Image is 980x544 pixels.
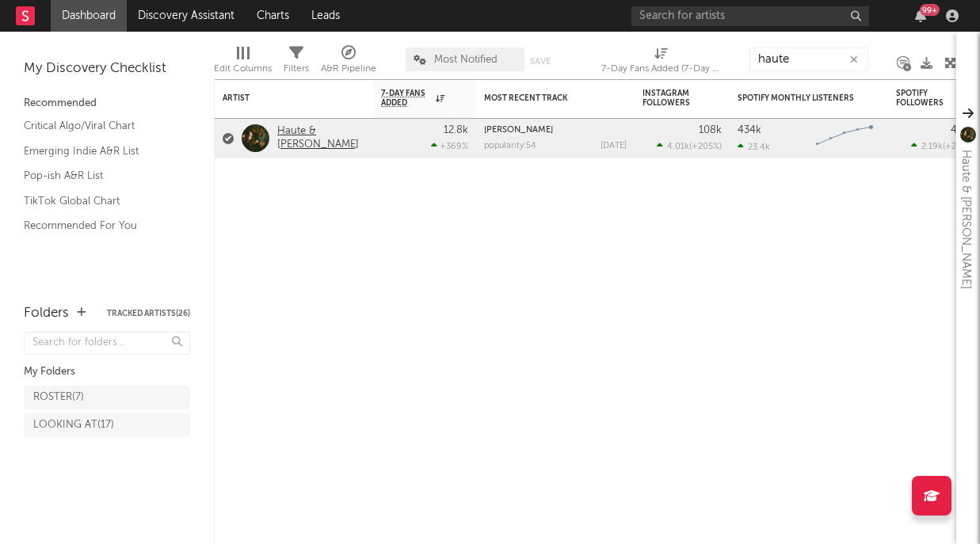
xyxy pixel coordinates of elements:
[692,143,719,151] span: +205 %
[484,93,603,103] div: Most Recent Track
[738,93,856,103] div: Spotify Monthly Listeners
[484,142,536,150] div: popularity: 54
[214,59,272,78] div: Edit Columns
[749,48,868,71] input: Search...
[631,6,869,26] input: Search for artists
[214,40,272,86] div: Edit Columns
[601,40,720,86] div: 7-Day Fans Added (7-Day Fans Added)
[484,126,627,135] div: Sophie
[24,59,190,78] div: My Discovery Checklist
[530,57,551,66] button: Save
[24,117,174,135] a: Critical Algo/Viral Chart
[33,388,84,407] div: ROSTER ( 7 )
[809,119,880,158] svg: Chart title
[911,141,975,151] div: ( )
[277,125,365,152] a: Haute & [PERSON_NAME]
[643,89,698,108] div: Instagram Followers
[24,167,174,185] a: Pop-ish A&R List
[434,55,498,65] span: Most Notified
[484,126,553,135] a: [PERSON_NAME]
[24,94,190,113] div: Recommended
[33,416,114,435] div: LOOKING AT ( 17 )
[24,363,190,382] div: My Folders
[444,125,468,135] div: 12.8k
[24,192,174,210] a: TikTok Global Chart
[915,10,926,22] button: 99+
[321,59,376,78] div: A&R Pipeline
[24,217,174,234] a: Recommended For You
[667,143,689,151] span: 4.01k
[381,89,432,108] span: 7-Day Fans Added
[431,141,468,151] div: +369 %
[284,59,309,78] div: Filters
[738,142,770,152] div: 23.4k
[601,142,627,150] div: [DATE]
[321,40,376,86] div: A&R Pipeline
[284,40,309,86] div: Filters
[951,125,975,135] div: 43.1k
[945,143,973,151] span: +247 %
[920,4,940,16] div: 99 +
[24,304,69,323] div: Folders
[601,59,720,78] div: 7-Day Fans Added (7-Day Fans Added)
[24,386,190,409] a: ROSTER(7)
[956,150,975,289] div: Haute & [PERSON_NAME]
[107,310,190,318] button: Tracked Artists(26)
[223,93,341,103] div: Artist
[24,413,190,437] a: LOOKING AT(17)
[657,141,722,151] div: ( )
[699,125,722,135] div: 108k
[921,143,943,151] span: 2.19k
[738,125,761,135] div: 434k
[24,143,174,160] a: Emerging Indie A&R List
[24,332,190,355] input: Search for folders...
[896,89,951,108] div: Spotify Followers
